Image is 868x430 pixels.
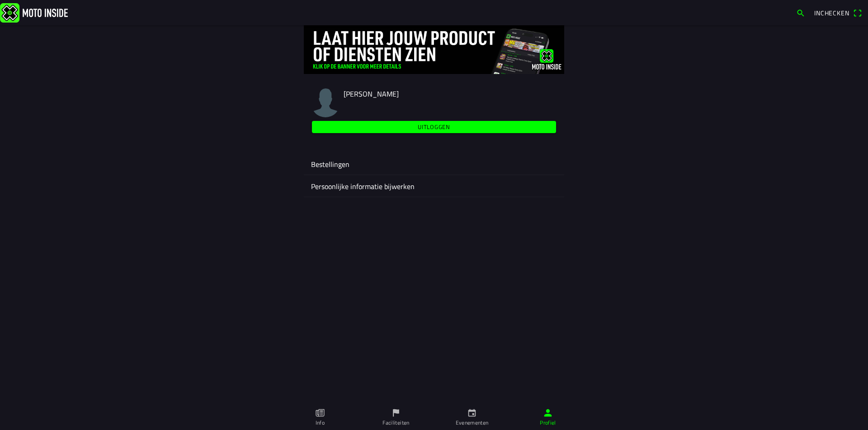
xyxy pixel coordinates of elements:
ion-icon: paper [315,408,325,418]
a: search [792,5,810,20]
ion-label: Evenementen [456,419,489,427]
ion-label: Bestellingen [311,159,557,170]
ion-icon: person [543,408,553,418]
ion-icon: calendar [467,408,477,418]
span: [PERSON_NAME] [344,88,399,99]
ion-icon: flag [391,408,401,418]
ion-label: Info [316,419,325,427]
span: Inchecken [814,8,849,18]
a: Incheckenqr scanner [810,5,866,20]
ion-label: Profiel [540,419,556,427]
ion-label: Persoonlijke informatie bijwerken [311,181,557,192]
img: moto-inside-avatar.png [311,88,340,117]
img: 4Lg0uCZZgYSq9MW2zyHRs12dBiEH1AZVHKMOLPl0.jpg [304,25,564,74]
ion-label: Faciliteiten [382,419,409,427]
ion-button: Uitloggen [312,121,556,133]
